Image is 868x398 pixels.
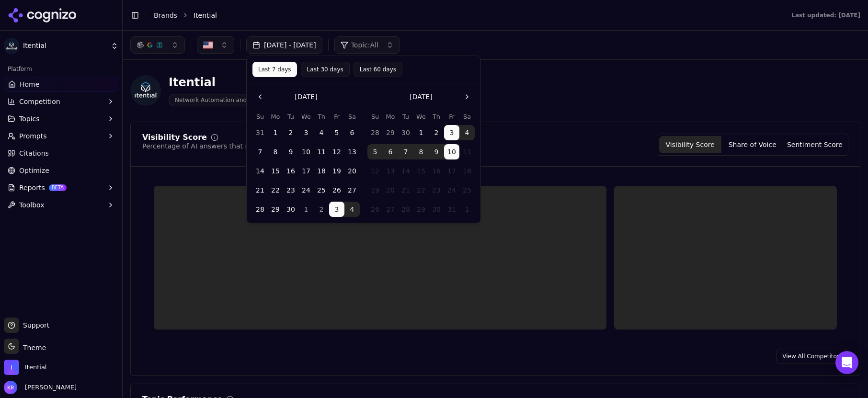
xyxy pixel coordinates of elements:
[283,202,298,217] button: Tuesday, September 30th, 2025
[252,89,268,104] button: Go to the Previous Month
[19,320,49,330] span: Support
[344,144,360,159] button: Saturday, September 13th, 2025
[268,182,283,198] button: Monday, September 22nd, 2025
[19,148,49,158] span: Citations
[4,163,118,178] a: Optimize
[246,36,322,54] button: [DATE] - [DATE]
[776,349,848,364] a: View All Competitors
[283,125,298,140] button: Tuesday, September 2nd, 2025
[329,112,344,121] th: Friday
[252,182,268,198] button: Sunday, September 21st, 2025
[314,202,329,217] button: Thursday, October 2nd, 2025
[283,163,298,179] button: Tuesday, September 16th, 2025
[444,112,459,121] th: Friday
[283,182,298,198] button: Tuesday, September 23rd, 2025
[4,94,118,109] button: Competition
[19,114,40,124] span: Topics
[444,144,459,159] button: Today, Friday, October 10th, 2025, selected
[4,197,118,213] button: Toolbox
[383,112,398,121] th: Monday
[268,202,283,217] button: Monday, September 29th, 2025
[283,112,298,121] th: Tuesday
[301,62,350,77] button: Last 30 days
[444,125,459,140] button: Friday, October 3rd, 2025, selected
[344,202,360,217] button: Saturday, October 4th, 2025, selected
[314,112,329,121] th: Thursday
[283,144,298,159] button: Tuesday, September 9th, 2025
[344,182,360,198] button: Saturday, September 27th, 2025
[429,112,444,121] th: Thursday
[4,146,118,161] a: Citations
[252,112,360,217] table: September 2025
[4,381,77,394] button: Open user button
[252,112,268,121] th: Sunday
[398,112,413,121] th: Tuesday
[252,62,297,77] button: Last 7 days
[252,202,268,217] button: Sunday, September 28th, 2025
[459,89,475,104] button: Go to the Next Month
[298,144,314,159] button: Wednesday, September 10th, 2025
[298,202,314,217] button: Wednesday, October 1st, 2025
[23,42,107,50] span: Itential
[21,383,77,392] span: [PERSON_NAME]
[4,61,118,77] div: Platform
[252,125,268,140] button: Sunday, August 31st, 2025
[4,180,118,195] button: ReportsBETA
[314,163,329,179] button: Thursday, September 18th, 2025
[154,11,177,19] a: Brands
[203,40,213,50] img: United States
[329,182,344,198] button: Friday, September 26th, 2025
[142,141,312,151] div: Percentage of AI answers that mention your brand
[49,184,67,191] span: BETA
[268,144,283,159] button: Monday, September 8th, 2025
[329,125,344,140] button: Friday, September 5th, 2025
[19,131,47,141] span: Prompts
[154,11,772,20] nav: breadcrumb
[4,77,118,92] a: Home
[413,144,429,159] button: Wednesday, October 8th, 2025, selected
[298,182,314,198] button: Wednesday, September 24th, 2025
[659,136,721,153] button: Visibility Score
[367,112,475,217] table: October 2025
[314,125,329,140] button: Thursday, September 4th, 2025
[835,351,858,374] div: Open Intercom Messenger
[329,202,344,217] button: Friday, October 3rd, 2025, selected
[367,125,383,140] button: Sunday, September 28th, 2025
[4,381,17,394] img: Kristen Rachels
[25,363,46,372] span: Itential
[4,360,19,375] img: Itential
[351,40,378,50] span: Topic: All
[459,125,475,140] button: Saturday, October 4th, 2025, selected
[383,144,398,159] button: Monday, October 6th, 2025, selected
[367,144,383,159] button: Sunday, October 5th, 2025, selected
[298,112,314,121] th: Wednesday
[398,144,413,159] button: Tuesday, October 7th, 2025, selected
[130,75,161,106] img: Itential
[721,136,784,153] button: Share of Voice
[4,111,118,126] button: Topics
[429,144,444,159] button: Thursday, October 9th, 2025, selected
[4,38,19,54] img: Itential
[354,62,402,77] button: Last 60 days
[169,94,321,106] span: Network Automation and Orchestration Software
[314,182,329,198] button: Thursday, September 25th, 2025
[344,125,360,140] button: Saturday, September 6th, 2025
[19,183,45,193] span: Reports
[252,144,268,159] button: Sunday, September 7th, 2025
[383,125,398,140] button: Monday, September 29th, 2025
[791,11,860,19] div: Last updated: [DATE]
[142,134,207,141] div: Visibility Score
[268,163,283,179] button: Monday, September 15th, 2025
[367,112,383,121] th: Sunday
[344,112,360,121] th: Saturday
[19,97,60,106] span: Competition
[19,344,46,352] span: Theme
[194,11,217,20] span: Itential
[413,125,429,140] button: Wednesday, October 1st, 2025
[20,80,39,89] span: Home
[4,128,118,144] button: Prompts
[19,200,45,210] span: Toolbox
[268,112,283,121] th: Monday
[398,125,413,140] button: Tuesday, September 30th, 2025
[314,144,329,159] button: Thursday, September 11th, 2025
